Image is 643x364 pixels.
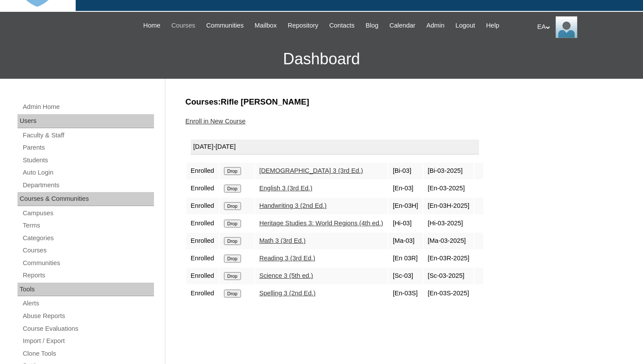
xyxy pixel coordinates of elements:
div: Tools [17,283,154,297]
td: [En 03R] [388,250,423,267]
span: Calendar [389,21,415,31]
span: Admin [426,21,445,31]
a: Import / Export [22,336,154,346]
td: [Sc-03-2025] [423,268,474,284]
a: Logout [451,21,479,31]
input: Drop [224,237,241,245]
a: Campuses [22,208,154,219]
td: Enrolled [186,163,219,179]
a: Courses [22,245,154,256]
input: Drop [224,255,241,262]
a: Mailbox [250,21,281,31]
span: Logout [455,21,475,31]
td: [En-03H] [388,198,423,214]
a: Faculty & Staff [22,130,154,141]
td: Enrolled [186,233,219,249]
a: Contacts [325,21,359,31]
td: [Bi-03] [388,163,423,179]
input: Drop [224,290,241,297]
td: Enrolled [186,215,219,232]
td: [Hi-03] [388,215,423,232]
input: Drop [224,272,241,280]
td: [Bi-03-2025] [423,163,474,179]
span: Contacts [329,21,355,31]
span: Blog [366,21,378,31]
input: Drop [224,220,241,227]
div: Users [17,114,154,128]
div: Courses & Communities [17,192,154,206]
a: [DEMOGRAPHIC_DATA] 3 (3rd Ed.) [259,167,363,174]
td: [Sc-03] [388,268,423,284]
a: Terms [22,220,154,231]
a: Auto Login [22,167,154,178]
td: [Ma-03-2025] [423,233,474,249]
a: Math 3 (3rd Ed.) [259,237,306,244]
td: [En-03S-2025] [423,285,474,302]
td: Enrolled [186,198,219,214]
td: Enrolled [186,285,219,302]
a: Spelling 3 (2nd Ed.) [259,290,316,297]
h3: Dashboard [4,39,639,79]
a: Communities [22,258,154,269]
a: Communities [202,21,248,31]
span: Courses [171,21,196,31]
a: Handwriting 3 (2nd Ed.) [259,202,327,209]
a: Heritage Studies 3: World Regions (4th ed.) [259,220,383,227]
span: Help [486,21,499,31]
td: Enrolled [186,180,219,197]
a: Reading 3 (3rd Ed.) [259,255,315,262]
span: Repository [288,21,318,31]
a: Abuse Reports [22,311,154,322]
a: Repository [283,21,323,31]
a: Science 3 (5th ed.) [259,272,313,279]
div: EA [537,16,634,38]
input: Drop [224,167,241,175]
span: Mailbox [255,21,277,31]
td: Enrolled [186,250,219,267]
a: Course Evaluations [22,323,154,334]
a: Blog [361,21,383,31]
div: [DATE]-[DATE] [191,140,479,154]
td: [Hi-03-2025] [423,215,474,232]
a: Help [482,21,503,31]
td: [En-03] [388,180,423,197]
td: [En-03S] [388,285,423,302]
a: Admin [422,21,449,31]
a: Enroll in New Course [185,118,246,125]
span: Communities [206,21,244,31]
td: [En-03H-2025] [423,198,474,214]
a: English 3 (3rd Ed.) [259,185,312,192]
span: Home [143,21,161,31]
input: Drop [224,202,241,210]
td: Enrolled [186,268,219,284]
td: [En-03-2025] [423,180,474,197]
a: Home [139,21,165,31]
a: Reports [22,270,154,281]
input: Drop [224,185,241,192]
a: Alerts [22,298,154,309]
img: EA Administrator [556,16,577,38]
a: Calendar [385,21,419,31]
td: [Ma-03] [388,233,423,249]
a: Courses [167,21,200,31]
a: Clone Tools [22,348,154,359]
h3: Courses:Rifle [PERSON_NAME] [185,96,619,108]
a: Students [22,155,154,166]
a: Parents [22,142,154,153]
a: Admin Home [22,101,154,112]
a: Categories [22,233,154,244]
a: Departments [22,180,154,191]
td: [En-03R-2025] [423,250,474,267]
